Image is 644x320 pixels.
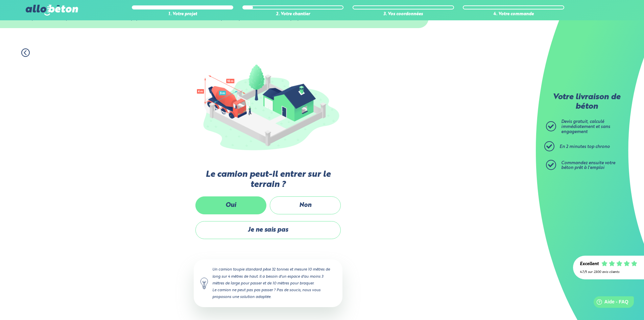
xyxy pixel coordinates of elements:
[559,145,610,149] span: En 2 minutes top chrono
[242,12,344,17] div: 2. Votre chantier
[270,196,341,214] label: Non
[132,12,233,17] div: 1. Votre projet
[195,221,341,239] label: Je ne sais pas
[561,120,610,134] span: Devis gratuit, calculé immédiatement et sans engagement
[561,161,615,170] span: Commandez ensuite votre béton prêt à l'emploi
[584,294,637,313] iframe: Help widget launcher
[580,270,637,274] div: 4.7/5 sur 2300 avis clients
[26,5,78,16] img: allobéton
[194,170,342,190] label: Le camion peut-il entrer sur le terrain ?
[548,93,625,111] p: Votre livraison de béton
[353,12,454,17] div: 3. Vos coordonnées
[463,12,564,17] div: 4. Votre commande
[195,196,266,214] label: Oui
[194,259,342,307] div: Un camion toupie standard pèse 32 tonnes et mesure 10 mètres de long sur 4 mètres de haut. Il a b...
[580,262,599,267] div: Excellent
